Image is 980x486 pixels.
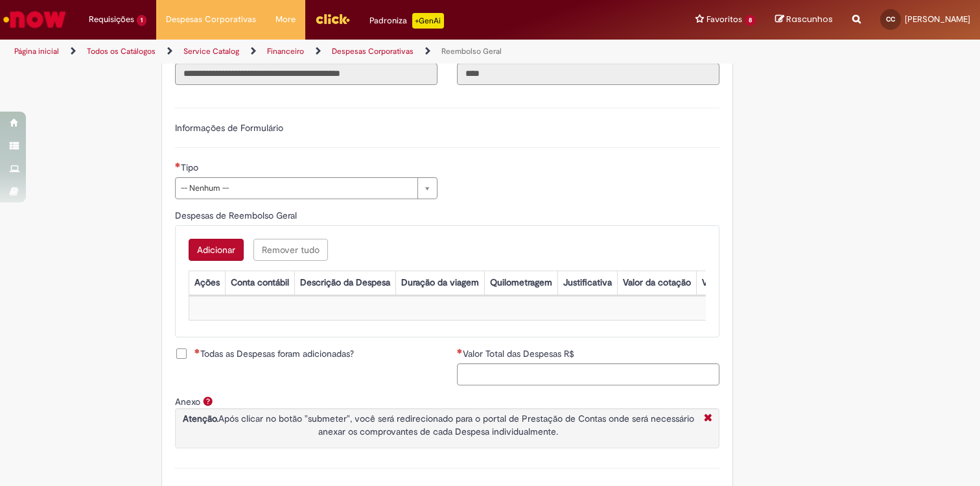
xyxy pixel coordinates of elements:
[457,63,719,85] input: Código da Unidade
[275,13,296,26] span: More
[267,46,304,56] a: Financeiro
[175,122,283,134] label: Informações de Formulário
[617,271,696,295] th: Valor da cotação
[441,46,502,56] a: Reembolso Geral
[332,46,414,56] a: Despesas Corporativas
[14,46,59,56] a: Página inicial
[1,6,68,32] img: ServiceNow
[457,348,463,354] span: Necessários
[696,271,765,295] th: Valor por Litro
[701,412,716,426] i: Fechar More information Por anexo
[369,13,444,29] div: Padroniza
[175,162,181,167] span: Necessários
[706,13,742,26] span: Favoritos
[166,13,256,26] span: Despesas Corporativas
[200,396,216,406] span: Ajuda para Anexo
[175,210,299,221] span: Despesas de Reembolso Geral
[484,271,557,295] th: Quilometragem
[886,15,895,23] span: CC
[315,9,350,29] img: click_logo_yellow_360x200.png
[175,63,437,85] input: Título
[194,348,200,354] span: Necessários
[175,396,200,407] label: Anexo
[557,271,617,295] th: Justificativa
[179,412,697,438] p: Após clicar no botão "submeter", você será redirecionado para o portal de Prestação de Contas ond...
[457,363,719,385] input: Valor Total das Despesas R$
[412,13,444,29] p: +GenAi
[775,14,833,26] a: Rascunhos
[183,46,239,56] a: Service Catalog
[294,271,395,295] th: Descrição da Despesa
[189,239,244,261] button: Add a row for Despesas de Reembolso Geral
[463,348,577,359] span: Valor Total das Despesas R$
[745,15,756,26] span: 8
[181,178,411,199] span: -- Nenhum --
[225,271,294,295] th: Conta contábil
[137,15,146,26] span: 1
[905,14,970,25] span: [PERSON_NAME]
[87,46,156,56] a: Todos os Catálogos
[10,40,644,64] ul: Trilhas de página
[89,13,134,26] span: Requisições
[395,271,484,295] th: Duração da viagem
[181,162,201,173] span: Tipo
[189,271,225,295] th: Ações
[786,13,833,25] span: Rascunhos
[194,347,354,360] span: Todas as Despesas foram adicionadas?
[183,413,218,424] strong: Atenção.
